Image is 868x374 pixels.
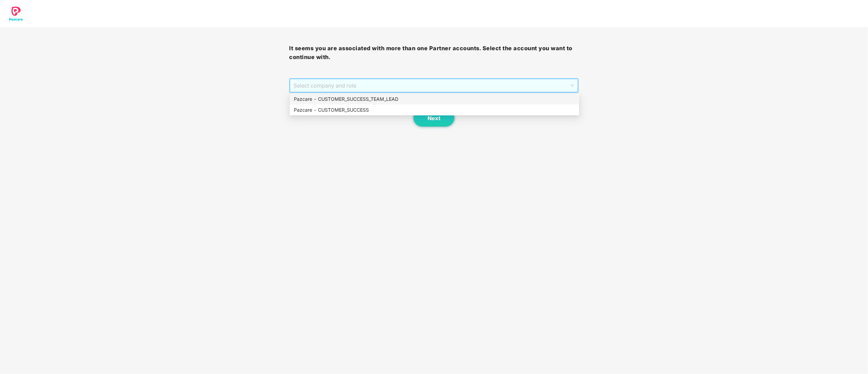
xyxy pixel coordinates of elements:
[294,79,574,92] span: Select company and role
[414,110,454,127] button: Next
[294,106,575,114] div: Pazcare - CUSTOMER_SUCCESS
[294,95,575,103] div: Pazcare - CUSTOMER_SUCCESS_TEAM_LEAD
[290,105,579,115] div: Pazcare - CUSTOMER_SUCCESS
[289,44,579,61] h3: It seems you are associated with more than one Partner accounts. Select the account you want to c...
[428,115,440,121] span: Next
[290,94,579,105] div: Pazcare - CUSTOMER_SUCCESS_TEAM_LEAD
